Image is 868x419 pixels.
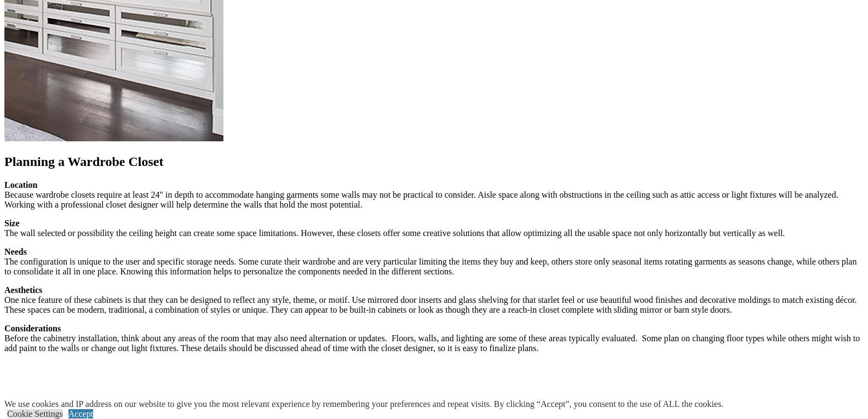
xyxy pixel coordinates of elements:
p: The wall selected or possibility the ceiling height can create some space limitations. However, t... [4,219,864,238]
strong: Size [4,219,20,228]
strong: Location [4,180,37,190]
p: The configuration is unique to the user and specific storage needs. Some curate their wardrobe an... [4,247,864,277]
strong: Considerations [4,324,61,333]
a: Accept [68,409,93,418]
strong: Needs [4,247,27,256]
p: One nice feature of these cabinets is that they can be designed to reflect any style, theme, or m... [4,285,864,315]
strong: Aesthetics [4,285,42,295]
h2: Planning a Wardrobe Closet [4,154,864,169]
p: Before the cabinetry installation, think about any areas of the room that may also need alternati... [4,324,864,353]
p: Because wardrobe closets require at least 24″ in depth to accommodate hanging garments some walls... [4,180,864,210]
div: We use cookies and IP address on our website to give you the most relevant experience by remember... [4,399,723,409]
a: Cookie Settings [7,409,63,418]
